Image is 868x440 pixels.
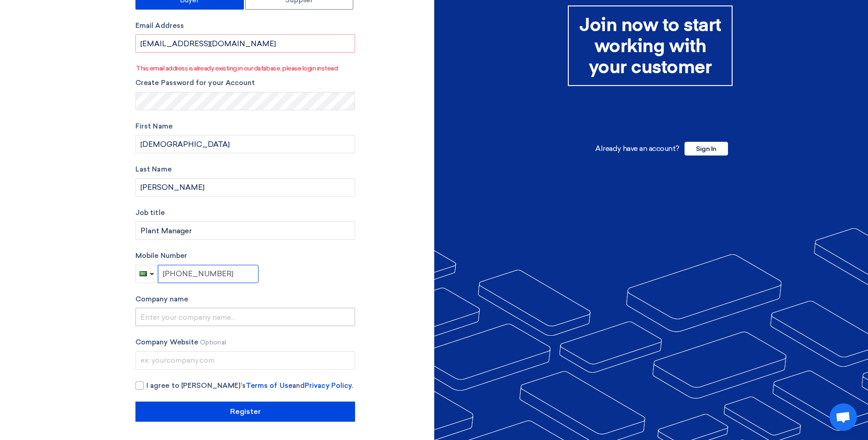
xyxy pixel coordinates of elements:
[200,339,226,346] span: Optional
[595,144,679,153] span: Already have an account?
[135,178,355,197] input: Last Name...
[135,221,355,240] input: Enter your job title...
[685,142,728,156] span: Sign In
[135,21,355,31] label: Email Address
[135,78,355,88] label: Create Password for your Account
[305,381,351,390] a: Privacy Policy
[135,208,355,218] label: Job title
[135,308,355,326] input: Enter your company name...
[135,294,355,305] label: Company name
[135,337,355,348] label: Company Website
[135,351,355,370] input: ex: yourcompany.com
[685,144,728,153] a: Sign In
[135,34,355,53] input: Enter your business email...
[246,381,292,390] a: Terms of Use
[158,265,259,283] input: Enter phone number...
[135,402,355,422] input: Register
[146,381,353,391] span: I agree to [PERSON_NAME]’s and .
[568,5,733,86] div: Join now to start working with your customer
[830,403,857,431] div: Open chat
[135,251,355,261] label: Mobile Number
[135,135,355,153] input: Enter your first name...
[135,121,355,132] label: First Name
[135,164,355,175] label: Last Name
[136,64,355,73] p: This email address is already existing in our database, please login instead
